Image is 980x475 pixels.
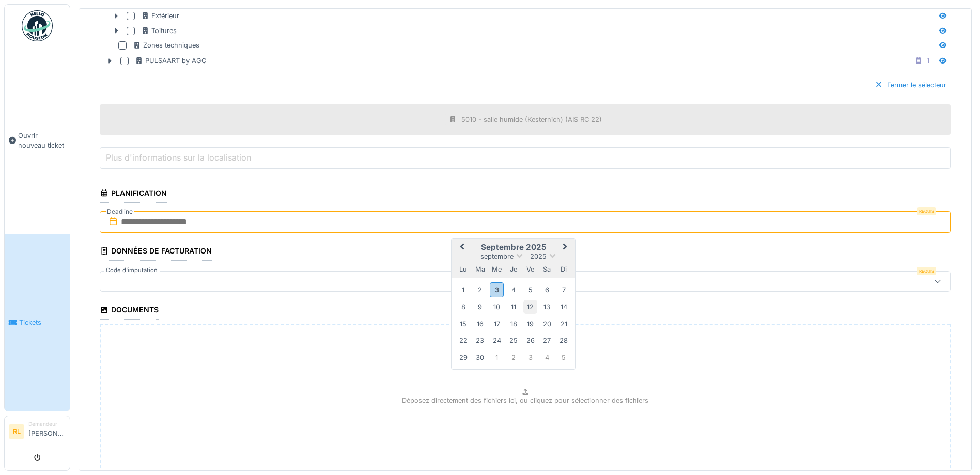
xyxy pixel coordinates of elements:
[100,243,212,261] div: Données de facturation
[540,283,554,297] div: Choose samedi 6 septembre 2025
[473,351,487,365] div: Choose mardi 30 septembre 2025
[456,262,470,276] div: lundi
[141,26,177,36] div: Toitures
[523,262,537,276] div: vendredi
[104,151,253,164] label: Plus d'informations sur la localisation
[104,266,160,275] label: Code d'imputation
[523,317,537,331] div: Choose vendredi 19 septembre 2025
[523,334,537,347] div: Choose vendredi 26 septembre 2025
[19,318,66,327] span: Tickets
[456,300,470,314] div: Choose lundi 8 septembre 2025
[557,351,571,365] div: Choose dimanche 5 octobre 2025
[490,317,504,331] div: Choose mercredi 17 septembre 2025
[557,283,571,297] div: Choose dimanche 7 septembre 2025
[540,262,554,276] div: samedi
[9,420,66,445] a: RL Demandeur[PERSON_NAME]
[133,40,199,50] div: Zones techniques
[506,300,520,314] div: Choose jeudi 11 septembre 2025
[927,56,929,66] div: 1
[557,334,571,347] div: Choose dimanche 28 septembre 2025
[473,300,487,314] div: Choose mardi 9 septembre 2025
[456,334,470,347] div: Choose lundi 22 septembre 2025
[523,300,537,314] div: Choose vendredi 12 septembre 2025
[28,420,66,428] div: Demandeur
[9,424,24,439] li: RL
[18,131,66,150] span: Ouvrir nouveau ticket
[490,334,504,347] div: Choose mercredi 24 septembre 2025
[540,317,554,331] div: Choose samedi 20 septembre 2025
[453,240,469,256] button: Previous Month
[540,334,554,347] div: Choose samedi 27 septembre 2025
[523,351,537,365] div: Choose vendredi 3 octobre 2025
[870,78,951,92] div: Fermer le sélecteur
[530,252,547,260] span: 2025
[506,262,520,276] div: jeudi
[455,281,572,366] div: Month septembre, 2025
[5,234,70,411] a: Tickets
[557,317,571,331] div: Choose dimanche 21 septembre 2025
[506,283,520,297] div: Choose jeudi 4 septembre 2025
[456,317,470,331] div: Choose lundi 15 septembre 2025
[100,302,159,320] div: Documents
[490,282,504,297] div: Choose mercredi 3 septembre 2025
[490,300,504,314] div: Choose mercredi 10 septembre 2025
[917,267,936,275] div: Requis
[473,334,487,347] div: Choose mardi 23 septembre 2025
[22,10,53,41] img: Badge_color-CXgf-gQk.svg
[473,262,487,276] div: mardi
[506,334,520,347] div: Choose jeudi 25 septembre 2025
[558,240,574,256] button: Next Month
[473,283,487,297] div: Choose mardi 2 septembre 2025
[473,317,487,331] div: Choose mardi 16 septembre 2025
[402,395,648,405] p: Déposez directement des fichiers ici, ou cliquez pour sélectionner des fichiers
[523,283,537,297] div: Choose vendredi 5 septembre 2025
[456,283,470,297] div: Choose lundi 1 septembre 2025
[557,262,571,276] div: dimanche
[106,206,134,217] label: Deadline
[540,300,554,314] div: Choose samedi 13 septembre 2025
[506,317,520,331] div: Choose jeudi 18 septembre 2025
[141,11,179,21] div: Extérieur
[490,262,504,276] div: mercredi
[28,420,66,442] li: [PERSON_NAME]
[5,47,70,234] a: Ouvrir nouveau ticket
[100,185,167,203] div: Planification
[480,252,514,260] span: septembre
[461,115,602,124] div: 5010 - salle humide (Kesternich) (AIS RC 22)
[557,300,571,314] div: Choose dimanche 14 septembre 2025
[917,207,936,215] div: Requis
[452,243,575,252] h2: septembre 2025
[490,351,504,365] div: Choose mercredi 1 octobre 2025
[456,351,470,365] div: Choose lundi 29 septembre 2025
[540,351,554,365] div: Choose samedi 4 octobre 2025
[135,56,206,66] div: PULSAART by AGC
[506,351,520,365] div: Choose jeudi 2 octobre 2025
